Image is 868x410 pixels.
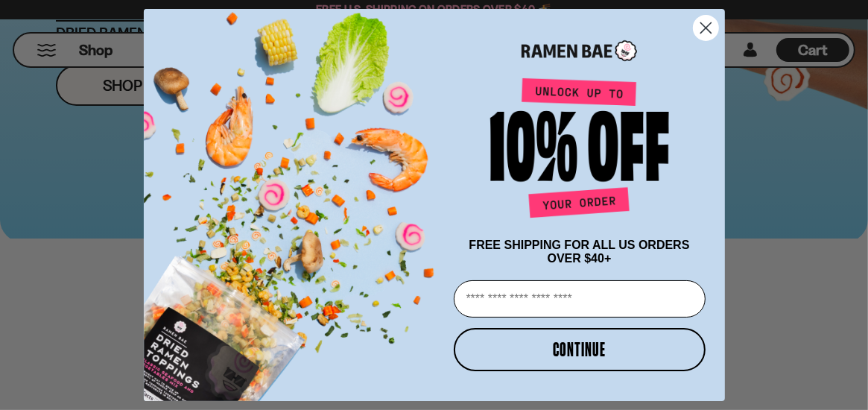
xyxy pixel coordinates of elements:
[454,328,706,371] button: CONTINUE
[487,78,673,224] img: Unlock up to 10% off
[469,239,689,265] span: FREE SHIPPING FOR ALL US ORDERS OVER $40+
[522,39,637,63] img: Ramen Bae Logo
[693,15,719,41] button: Close dialog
